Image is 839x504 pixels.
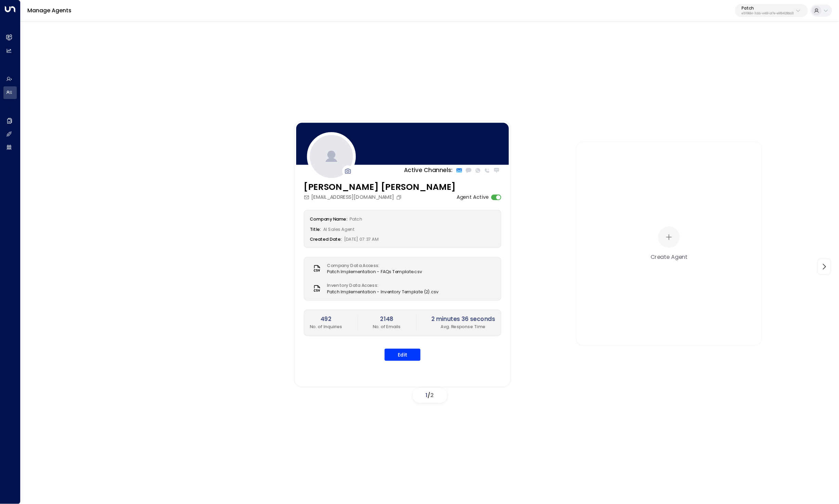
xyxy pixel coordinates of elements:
[431,323,495,330] p: Avg. Response Time
[457,193,489,201] label: Agent Active
[310,323,342,330] p: No. of Inquiries
[413,388,447,403] div: /
[373,323,401,330] p: No. of Emails
[742,12,794,15] p: e5119684-7cbb-4469-af7e-e9f84628bb31
[27,6,71,14] a: Manage Agents
[304,193,456,201] div: [EMAIL_ADDRESS][DOMAIN_NAME]
[344,236,379,242] span: [DATE] 07:37 AM
[304,180,456,193] h3: [PERSON_NAME] [PERSON_NAME]
[735,4,808,17] button: Patche5119684-7cbb-4469-af7e-e9f84628bb31
[431,391,434,399] span: 2
[310,236,342,242] label: Created Date:
[373,315,401,323] h2: 2148
[310,226,321,232] label: Title:
[350,216,363,222] span: Patch
[327,269,422,275] span: Patch Implementation - FAQs Template.csv
[426,391,428,399] span: 1
[396,194,404,200] button: Copy
[310,216,348,222] label: Company Name:
[327,289,439,295] span: Patch Implementation - Inventory Template (2).csv
[742,6,794,10] p: Patch
[404,166,453,174] p: Active Channels:
[385,349,421,361] button: Edit
[327,262,419,269] label: Company Data Access:
[323,226,354,232] span: AI Sales Agent
[310,315,342,323] h2: 492
[431,315,495,323] h2: 2 minutes 36 seconds
[651,253,687,261] div: Create Agent
[327,282,435,289] label: Inventory Data Access:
